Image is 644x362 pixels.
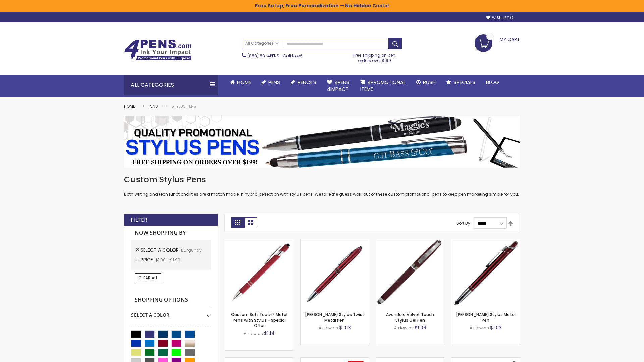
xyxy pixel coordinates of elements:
a: Custom Soft Touch® Metal Pens with Stylus - Special Offer [231,312,287,328]
span: Pens [268,79,280,86]
strong: Grid [231,217,244,228]
span: Home [237,79,251,86]
span: 4Pens 4impact [327,79,350,93]
div: Select A Color [131,307,211,318]
span: Specials [453,79,475,86]
span: All Categories [245,41,279,46]
a: Blog [481,75,504,90]
a: Specials [441,75,481,90]
div: Both writing and tech functionalities are a match made in hybrid perfection with stylus pens. We ... [124,174,520,197]
span: $1.03 [339,324,351,331]
span: $1.06 [415,324,426,331]
a: Pens [149,103,158,109]
span: Clear All [138,275,158,281]
a: Wishlist [486,15,513,20]
a: [PERSON_NAME] Stylus Twist Metal Pen [305,312,364,323]
span: $1.14 [264,330,275,337]
a: All Categories [242,38,282,49]
strong: Shopping Options [131,293,211,307]
a: (888) 88-4PENS [247,53,279,59]
span: Pencils [298,79,316,86]
img: 4Pens Custom Pens and Promotional Products [124,39,191,61]
strong: Now Shopping by [131,226,211,240]
span: Select A Color [141,247,181,253]
a: Avendale Velvet Touch Stylus Gel Pen [386,312,434,323]
span: As low as [470,325,489,331]
span: $1.03 [490,324,502,331]
a: [PERSON_NAME] Stylus Metal Pen [456,312,516,323]
label: Sort By [456,220,470,226]
img: Avendale Velvet Touch Stylus Gel Pen-Burgundy [376,239,444,307]
strong: Stylus Pens [171,103,196,109]
a: Pens [256,75,285,90]
span: - Call Now! [247,53,302,59]
div: Free shipping on pen orders over $199 [346,50,403,63]
span: Blog [486,79,499,86]
a: Avendale Velvet Touch Stylus Gel Pen-Burgundy [376,239,444,244]
span: As low as [244,330,263,336]
span: $1.00 - $1.99 [155,257,180,263]
span: Price [141,256,155,263]
a: 4PROMOTIONALITEMS [355,75,411,97]
a: Pencils [285,75,322,90]
a: Home [124,103,135,109]
span: As low as [394,325,414,331]
img: Custom Soft Touch® Metal Pens with Stylus-Burgundy [225,239,293,307]
span: 4PROMOTIONAL ITEMS [360,79,406,93]
span: As low as [319,325,338,331]
span: Burgundy [181,247,202,253]
a: Custom Soft Touch® Metal Pens with Stylus-Burgundy [225,239,293,244]
a: Home [225,75,256,90]
a: Rush [411,75,441,90]
div: All Categories [124,75,218,95]
a: Clear All [135,273,161,283]
span: Rush [423,79,436,86]
img: Colter Stylus Twist Metal Pen-Burgundy [301,239,369,307]
h1: Custom Stylus Pens [124,174,520,185]
strong: Filter [131,216,147,224]
a: Colter Stylus Twist Metal Pen-Burgundy [301,239,369,244]
img: Olson Stylus Metal Pen-Burgundy [451,239,520,307]
img: Stylus Pens [124,116,520,168]
a: 4Pens4impact [322,75,355,97]
a: Olson Stylus Metal Pen-Burgundy [451,239,520,244]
